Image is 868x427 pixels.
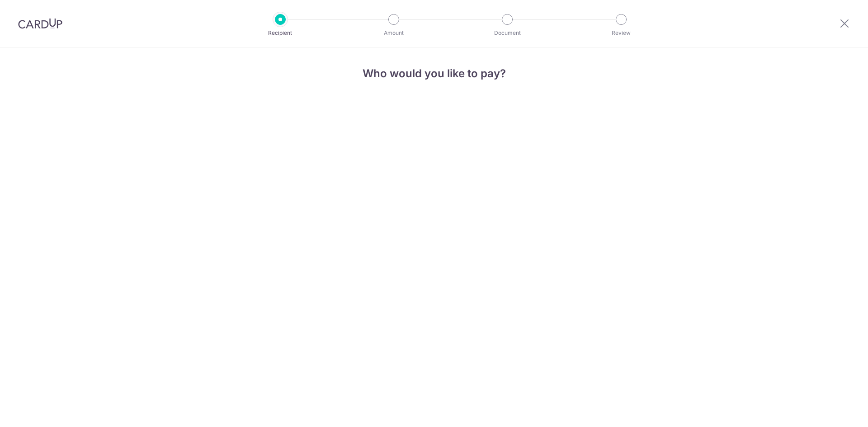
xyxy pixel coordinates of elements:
[588,28,655,38] p: Review
[810,400,859,422] iframe: Opens a widget where you can find more information
[360,28,427,38] p: Amount
[18,18,62,29] img: CardUp
[247,28,314,38] p: Recipient
[313,66,555,82] h4: Who would you like to pay?
[474,28,541,38] p: Document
